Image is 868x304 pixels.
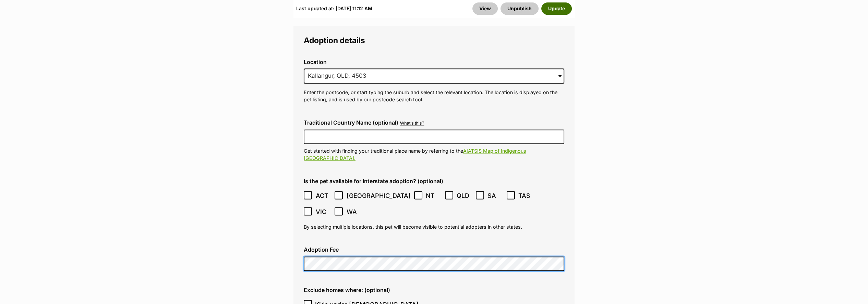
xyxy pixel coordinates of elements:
button: Update [541,2,572,15]
span: [GEOGRAPHIC_DATA] [347,191,411,200]
span: TAS [518,191,534,200]
a: View [472,2,498,15]
input: Enter suburb or postcode [304,68,564,84]
p: Enter the postcode, or start typing the suburb and select the relevant location. The location is ... [304,89,564,103]
p: By selecting multiple locations, this pet will become visible to potential adopters in other states. [304,223,564,230]
span: QLD [457,191,472,200]
span: VIC [316,207,331,216]
label: Is the pet available for interstate adoption? (optional) [304,178,564,184]
label: Traditional Country Name (optional) [304,119,398,126]
label: Location [304,59,564,65]
span: ACT [316,191,331,200]
span: NT [426,191,441,200]
button: Unpublish [501,2,539,15]
p: Get started with finding your traditional place name by referring to the [304,147,564,162]
span: SA [487,191,503,200]
label: Exclude homes where: (optional) [304,287,564,293]
label: Adoption Fee [304,246,564,253]
div: Last updated at: [DATE] 11:12 AM [296,2,372,15]
span: WA [347,207,362,216]
button: What's this? [400,121,424,126]
legend: Adoption details [304,36,564,45]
